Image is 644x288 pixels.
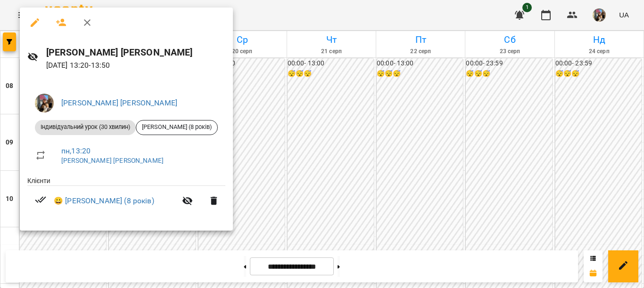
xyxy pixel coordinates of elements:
a: 😀 [PERSON_NAME] (8 років) [54,195,154,207]
a: [PERSON_NAME] [PERSON_NAME] [61,157,164,164]
a: пн , 13:20 [61,146,91,155]
ul: Клієнти [27,176,225,220]
img: 497ea43cfcb3904c6063eaf45c227171.jpeg [35,94,54,112]
a: [PERSON_NAME] [PERSON_NAME] [61,98,177,107]
div: [PERSON_NAME] (8 років) [136,120,218,135]
p: [DATE] 13:20 - 13:50 [46,60,225,71]
h6: [PERSON_NAME] [PERSON_NAME] [46,45,225,60]
span: Індивідуальний урок (30 хвилин) [35,123,136,131]
span: [PERSON_NAME] (8 років) [136,123,217,131]
svg: Візит сплачено [35,194,46,205]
